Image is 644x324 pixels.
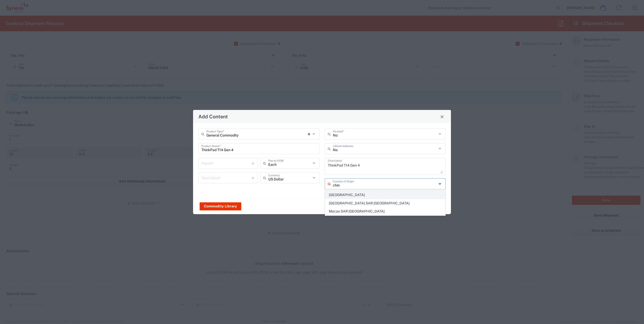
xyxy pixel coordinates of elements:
span: Macao SAR [GEOGRAPHIC_DATA] [325,207,445,215]
button: Close [439,113,446,120]
span: [GEOGRAPHIC_DATA] [325,191,445,199]
span: [GEOGRAPHIC_DATA] SAR [GEOGRAPHIC_DATA] [325,199,445,207]
button: Commodity Library [200,202,241,210]
h4: Add Content [198,113,228,120]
